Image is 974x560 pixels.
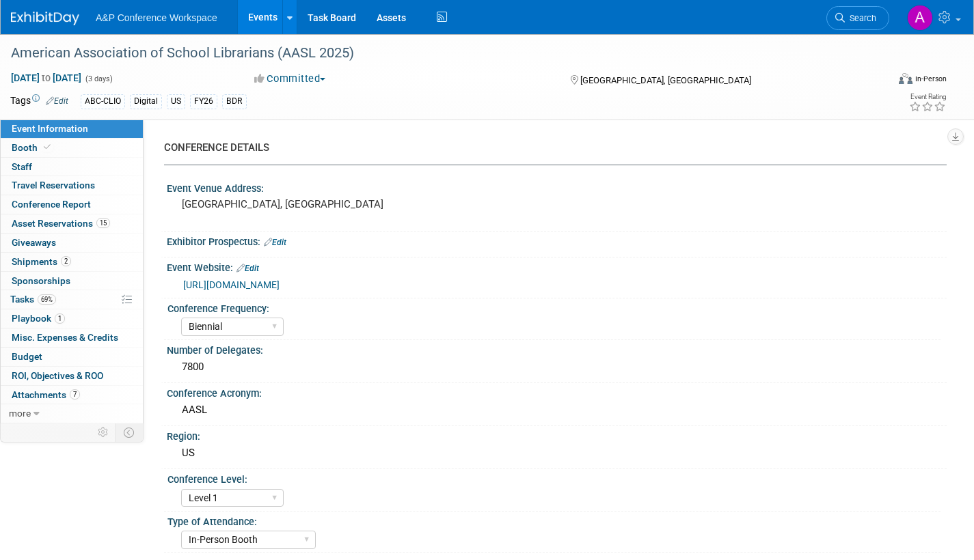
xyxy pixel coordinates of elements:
div: 7800 [177,356,936,378]
img: Format-Inperson.png [899,73,912,84]
div: US [167,94,185,109]
a: Giveaways [1,234,143,252]
span: 7 [70,389,80,400]
div: AASL [177,400,936,421]
span: [GEOGRAPHIC_DATA], [GEOGRAPHIC_DATA] [580,75,751,85]
div: Conference Level: [167,469,941,486]
a: Misc. Expenses & Credits [1,328,143,347]
span: 2 [61,256,71,266]
a: Sponsorships [1,272,143,290]
a: Playbook1 [1,309,143,328]
a: Edit [264,238,286,247]
span: Asset Reservations [12,218,110,229]
div: BDR [222,94,247,109]
a: Edit [46,96,68,106]
div: Exhibitor Prospectus: [167,232,947,249]
div: Conference Acronym: [167,383,947,400]
span: Misc. Expenses & Credits [12,332,118,343]
div: American Association of School Librarians (AASL 2025) [6,41,867,66]
td: Personalize Event Tab Strip [92,423,116,441]
a: Travel Reservations [1,176,143,195]
span: to [40,72,53,83]
div: US [177,443,936,464]
span: 15 [96,218,110,228]
img: Amanda Oney [907,5,933,31]
a: Search [826,6,889,30]
td: Tags [10,94,68,109]
i: Booth reservation complete [44,143,51,151]
span: Shipments [12,256,71,267]
a: Attachments7 [1,386,143,404]
span: (3 days) [84,74,113,83]
span: Event Information [12,123,88,134]
span: Travel Reservations [12,180,95,191]
a: Staff [1,158,143,176]
div: Event Website: [167,257,947,275]
div: In-Person [915,74,947,84]
span: Attachments [12,389,80,400]
div: Conference Frequency: [167,298,941,316]
span: A&P Conference Workspace [96,12,217,23]
img: ExhibitDay [11,12,79,25]
a: Budget [1,348,143,366]
a: Conference Report [1,195,143,214]
a: Booth [1,139,143,157]
div: Type of Attendance: [167,512,941,529]
div: CONFERENCE DETAILS [164,141,936,155]
span: Booth [12,142,53,153]
span: Search [845,13,876,23]
span: Tasks [10,294,56,305]
div: ABC-CLIO [81,94,125,109]
span: Sponsorships [12,275,70,286]
a: more [1,404,143,423]
div: Event Venue Address: [167,178,947,195]
span: Conference Report [12,199,91,210]
div: FY26 [190,94,217,109]
td: Toggle Event Tabs [116,423,144,441]
a: Tasks69% [1,290,143,309]
span: more [9,408,31,419]
span: ROI, Objectives & ROO [12,370,103,381]
div: Digital [130,94,162,109]
button: Committed [249,72,331,86]
div: Number of Delegates: [167,340,947,357]
pre: [GEOGRAPHIC_DATA], [GEOGRAPHIC_DATA] [182,198,476,210]
a: Shipments2 [1,253,143,271]
div: Event Rating [909,94,946,100]
span: Giveaways [12,237,56,248]
a: [URL][DOMAIN_NAME] [183,279,280,290]
span: 69% [38,294,56,305]
span: 1 [55,313,65,324]
div: Region: [167,426,947,443]
span: [DATE] [DATE] [10,72,82,84]
span: Staff [12,161,32,172]
a: Asset Reservations15 [1,214,143,233]
a: Event Information [1,120,143,138]
a: ROI, Objectives & ROO [1,367,143,385]
a: Edit [236,264,259,273]
span: Playbook [12,313,65,324]
span: Budget [12,351,42,362]
div: Event Format [808,71,947,92]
